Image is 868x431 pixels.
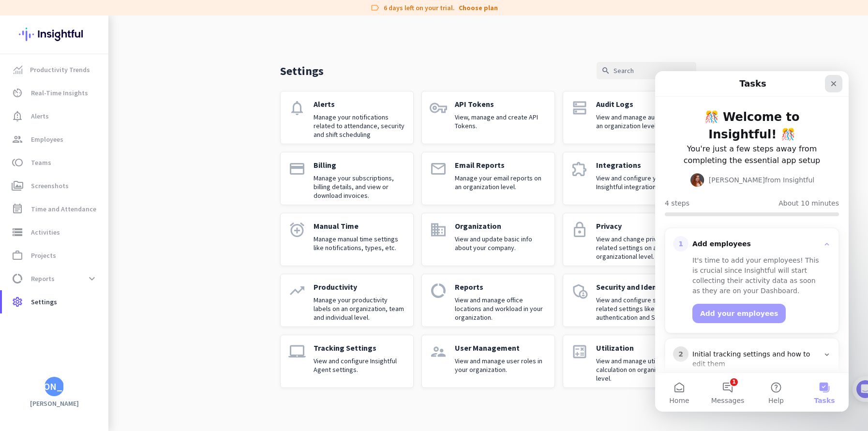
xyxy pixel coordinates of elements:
span: Employees [31,134,63,145]
i: data_usage [12,273,23,284]
i: event_note [12,203,23,215]
button: expand_more [83,270,101,287]
p: View and change privacy-related settings on an organizational level. [596,235,688,261]
div: [PERSON_NAME] [18,382,91,391]
i: label [370,3,380,13]
span: Settings [31,296,57,308]
p: Alerts [314,99,405,109]
p: View and configure security-related settings like authentication and SSO. [596,296,688,322]
span: Alerts [31,110,49,122]
a: settingsSettings [2,290,108,313]
i: supervisor_account [430,343,447,360]
i: vpn_key [430,99,447,117]
a: extensionIntegrationsView and configure your Insightful integrations. [563,152,696,205]
a: admin_panel_settingsSecurity and IdentityView and configure security-related settings like authen... [563,274,696,327]
p: Email Reports [455,160,547,170]
a: Choose plan [459,3,498,13]
a: dnsAudit LogsView and manage audit logs on an organization level. [563,91,696,144]
a: notification_importantAlerts [2,104,108,128]
a: emailEmail ReportsManage your email reports on an organization level. [421,152,555,205]
i: extension [571,160,588,178]
i: laptop_mac [288,343,306,360]
span: Real-Time Insights [31,87,88,99]
input: Search [597,62,696,79]
p: Reports [455,282,547,292]
span: Projects [31,250,56,261]
span: Activities [31,226,60,238]
p: User Management [455,343,547,353]
a: laptop_macTracking SettingsView and configure Insightful Agent settings. [280,335,414,388]
a: vpn_keyAPI TokensView, manage and create API Tokens. [421,91,555,144]
span: Time and Attendance [31,203,96,215]
p: Billing [314,160,405,170]
a: trending_upProductivityManage your productivity labels on an organization, team and individual le... [280,274,414,327]
span: Productivity Trends [30,64,90,75]
p: Settings [280,63,324,78]
p: Manage your email reports on an organization level. [455,174,547,191]
a: event_noteTime and Attendance [2,197,108,221]
p: Organization [455,221,547,231]
a: perm_mediaScreenshots [2,174,108,197]
p: Manage your notifications related to attendance, security and shift scheduling [314,113,405,139]
a: notificationsAlertsManage your notifications related to attendance, security and shift scheduling [280,91,414,144]
i: calculate [571,343,588,360]
i: notifications [288,99,306,117]
a: data_usageReportsView and manage office locations and workload in your organization. [421,274,555,327]
i: work_outline [12,250,23,261]
p: Privacy [596,221,688,231]
i: av_timer [12,87,23,99]
i: perm_media [12,180,23,192]
a: storageActivities [2,221,108,244]
i: payment [288,160,306,178]
a: av_timerReal-Time Insights [2,81,108,104]
i: lock [571,221,588,238]
span: Screenshots [31,180,69,192]
p: View and manage utilization calculation on organizational level. [596,357,688,383]
a: menu-itemProductivity Trends [2,58,108,81]
a: lockPrivacyView and change privacy-related settings on an organizational level. [563,213,696,266]
i: trending_up [288,282,306,299]
img: Insightful logo [19,15,90,53]
p: Manage your productivity labels on an organization, team and individual level. [314,296,405,322]
span: Teams [31,157,51,168]
p: Security and Identity [596,282,688,292]
i: toll [12,157,23,168]
a: data_usageReportsexpand_more [2,267,108,290]
img: menu-item [14,65,22,74]
p: View and configure your Insightful integrations. [596,174,688,191]
p: Utilization [596,343,688,353]
i: admin_panel_settings [571,282,588,299]
p: Integrations [596,160,688,170]
p: View and manage user roles in your organization. [455,357,547,374]
p: View, manage and create API Tokens. [455,113,547,130]
a: alarm_addManual TimeManage manual time settings like notifications, types, etc. [280,213,414,266]
p: View and update basic info about your company. [455,235,547,252]
a: calculateUtilizationView and manage utilization calculation on organizational level. [563,335,696,388]
p: Manage manual time settings like notifications, types, etc. [314,235,405,252]
i: domain [430,221,447,238]
i: notification_important [12,110,23,122]
i: alarm_add [288,221,306,238]
p: Audit Logs [596,99,688,109]
p: Manual Time [314,221,405,231]
i: dns [571,99,588,117]
a: work_outlineProjects [2,244,108,267]
i: storage [12,226,23,238]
